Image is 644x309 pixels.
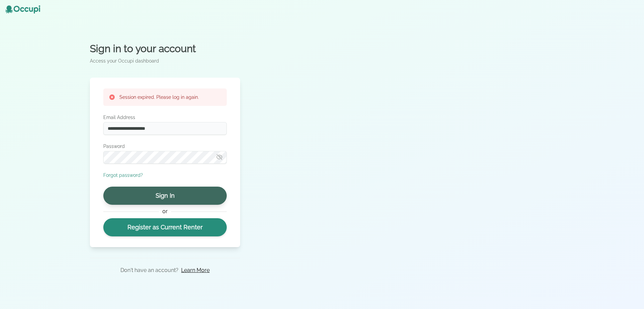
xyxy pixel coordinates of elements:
[120,266,178,274] p: Don't have an account?
[103,114,227,121] label: Email Address
[103,143,227,150] label: Password
[103,218,227,236] a: Register as Current Renter
[181,266,210,274] a: Learn More
[90,57,240,64] p: Access your Occupi dashboard
[103,172,143,179] button: Forgot password?
[119,94,199,101] h3: Session expired. Please log in again.
[159,207,171,216] span: or
[103,187,227,205] button: Sign In
[90,43,240,55] h2: Sign in to your account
